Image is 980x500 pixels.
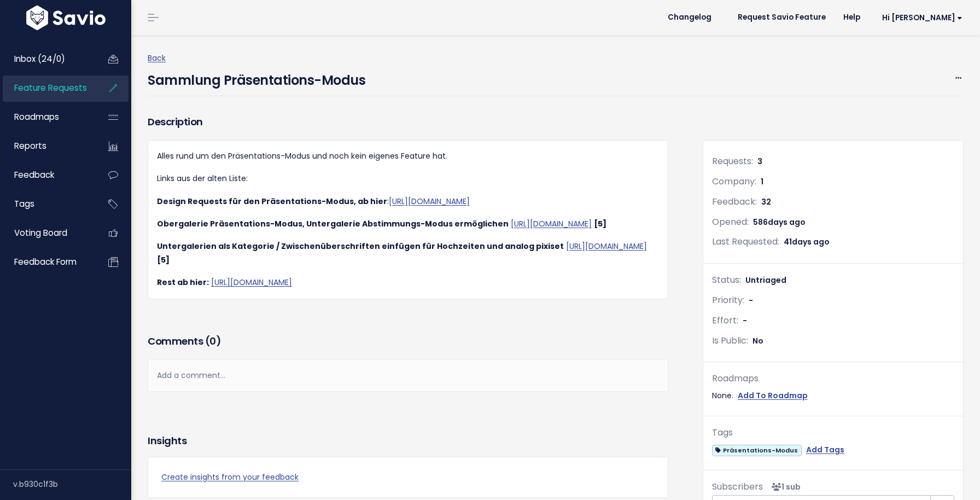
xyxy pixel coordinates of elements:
a: Add To Roadmap [738,389,808,403]
span: Inbox (24/0) [14,53,65,65]
span: Last Requested: [712,235,779,248]
a: Feature Requests [3,75,91,101]
a: Help [835,9,869,26]
strong: Obergalerie Präsentations-Modus, Untergalerie Abstimmungs-Modus ermöglichen [157,218,509,229]
a: Inbox (24/0) [3,46,91,72]
a: Hi [PERSON_NAME] [869,9,971,26]
span: Voting Board [14,227,67,239]
a: Create insights from your feedback [161,470,655,484]
span: 3 [757,156,762,167]
span: days ago [792,236,830,247]
span: 1 [761,176,763,187]
strong: [5] [594,218,606,229]
span: Opened: [712,216,749,228]
span: Tags [14,198,34,210]
a: Tags [3,191,91,217]
span: Feedback form [14,256,77,268]
a: [URL][DOMAIN_NAME] [511,218,592,229]
span: 0 [209,334,216,348]
a: Back [148,53,166,63]
span: Reports [14,140,46,152]
span: <p><strong>Subscribers</strong><br><br> - Felix Junk<br> </p> [767,481,801,492]
a: Add Tags [806,443,844,457]
span: Feedback [14,169,54,181]
a: Voting Board [3,220,91,246]
span: - [743,315,747,326]
span: Changelog [668,14,711,21]
span: 32 [761,196,771,207]
span: Priority: [712,294,744,306]
span: 586 [753,217,806,228]
p: Links aus der alten Liste: [157,172,659,185]
span: days ago [768,217,806,228]
span: Roadmaps [14,111,59,123]
span: - [749,295,753,306]
span: Status: [712,274,741,286]
a: Reports [3,133,91,159]
a: Feedback [3,162,91,188]
h3: Insights [148,433,186,449]
span: Effort: [712,314,738,327]
strong: Untergalerien als Kategorie / Zwischenüberschriften einfügen für Hochzeiten und analog pixiset [157,241,564,252]
span: Company: [712,175,756,188]
span: Subscribers [712,480,763,493]
h3: Comments ( ) [148,334,668,349]
h3: Description [148,114,668,130]
a: [URL][DOMAIN_NAME] [389,196,470,207]
span: Requests: [712,155,753,167]
a: [URL][DOMAIN_NAME] [211,277,292,288]
div: Roadmaps [712,371,954,387]
span: Feature Requests [14,82,87,94]
span: No [752,335,763,346]
span: Hi [PERSON_NAME] [882,14,962,22]
h4: Sammlung Präsentations-Modus [148,65,365,90]
span: Feedback: [712,195,757,208]
p: Alles rund um den Präsentations-Modus und noch kein eigenes Feature hat. [157,149,659,163]
span: Präsentations-Modus [712,445,802,456]
p: : [157,195,659,208]
span: Untriaged [745,275,786,286]
a: Request Savio Feature [729,9,835,26]
div: v.b930c1f3b [13,470,131,498]
span: Is Public: [712,334,748,347]
strong: Design Requests für den Präsentations-Modus, ab hier [157,196,387,207]
a: Feedback form [3,249,91,275]
img: logo-white.9d6f32f41409.svg [24,5,108,30]
div: Tags [712,425,954,441]
strong: [5] [157,254,170,265]
a: Roadmaps [3,104,91,130]
strong: Rest ab hier: [157,277,209,288]
a: [URL][DOMAIN_NAME] [566,241,647,252]
span: 41 [784,236,830,247]
div: Add a comment... [148,359,668,392]
a: Präsentations-Modus [712,443,802,457]
div: None. [712,389,954,403]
